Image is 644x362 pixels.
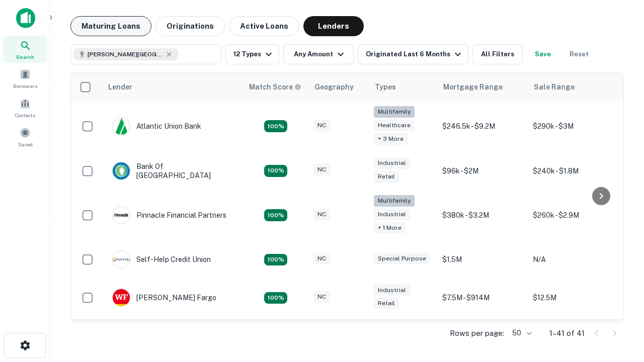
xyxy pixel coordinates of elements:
[3,65,47,92] a: Borrowers
[155,16,225,36] button: Originations
[313,253,330,264] div: NC
[15,111,35,119] span: Contacts
[358,44,468,64] button: Originated Last 6 Months
[3,36,47,63] a: Search
[366,48,464,60] div: Originated Last 6 Months
[249,81,301,93] div: Capitalize uses an advanced AI algorithm to match your search with the best lender. The match sco...
[225,44,279,64] button: 12 Types
[508,326,533,340] div: 50
[16,53,34,61] span: Search
[264,254,287,266] div: Matching Properties: 11, hasApolloMatch: undefined
[527,44,559,64] button: Save your search to get updates of matches that match your search criteria.
[264,120,287,132] div: Matching Properties: 14, hasApolloMatch: undefined
[528,101,618,152] td: $290k - $3M
[594,282,644,330] iframe: Chat Widget
[437,190,528,241] td: $380k - $3.2M
[313,291,330,303] div: NC
[264,292,287,304] div: Matching Properties: 15, hasApolloMatch: undefined
[313,164,330,175] div: NC
[374,120,415,131] div: Healthcare
[528,73,618,101] th: Sale Range
[113,251,130,268] img: picture
[112,206,226,224] div: Pinnacle Financial Partners
[112,289,216,307] div: [PERSON_NAME] Fargo
[264,209,287,221] div: Matching Properties: 24, hasApolloMatch: undefined
[549,327,585,339] p: 1–41 of 41
[375,81,396,93] div: Types
[450,327,504,339] p: Rows per page:
[374,253,430,264] div: Special Purpose
[229,16,299,36] button: Active Loans
[264,165,287,177] div: Matching Properties: 15, hasApolloMatch: undefined
[528,240,618,279] td: N/A
[437,73,528,101] th: Mortgage Range
[563,44,595,64] button: Reset
[113,118,130,135] img: picture
[70,16,151,36] button: Maturing Loans
[308,73,369,101] th: Geography
[472,44,523,64] button: All Filters
[369,73,437,101] th: Types
[3,123,47,150] a: Saved
[88,50,163,59] span: [PERSON_NAME][GEOGRAPHIC_DATA], [GEOGRAPHIC_DATA]
[113,207,130,224] img: picture
[437,101,528,152] td: $246.5k - $9.2M
[437,279,528,317] td: $7.5M - $914M
[374,285,410,296] div: Industrial
[374,209,410,220] div: Industrial
[3,94,47,121] a: Contacts
[374,157,410,169] div: Industrial
[528,190,618,241] td: $260k - $2.9M
[374,171,399,183] div: Retail
[528,279,618,317] td: $12.5M
[13,82,37,90] span: Borrowers
[534,81,575,93] div: Sale Range
[112,162,233,180] div: Bank Of [GEOGRAPHIC_DATA]
[18,140,33,148] span: Saved
[528,152,618,190] td: $240k - $1.8M
[374,133,408,145] div: + 3 more
[437,152,528,190] td: $96k - $2M
[374,298,399,309] div: Retail
[113,289,130,306] img: picture
[443,81,503,93] div: Mortgage Range
[313,120,330,131] div: NC
[113,162,130,179] img: picture
[249,81,299,93] h6: Match Score
[243,73,308,101] th: Capitalize uses an advanced AI algorithm to match your search with the best lender. The match sco...
[374,222,406,234] div: + 1 more
[283,44,354,64] button: Any Amount
[437,240,528,279] td: $1.5M
[374,195,415,207] div: Multifamily
[112,250,211,268] div: Self-help Credit Union
[314,81,354,93] div: Geography
[102,73,243,101] th: Lender
[108,81,132,93] div: Lender
[374,106,415,118] div: Multifamily
[313,209,330,220] div: NC
[16,8,35,28] img: capitalize-icon.png
[303,16,364,36] button: Lenders
[112,117,201,135] div: Atlantic Union Bank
